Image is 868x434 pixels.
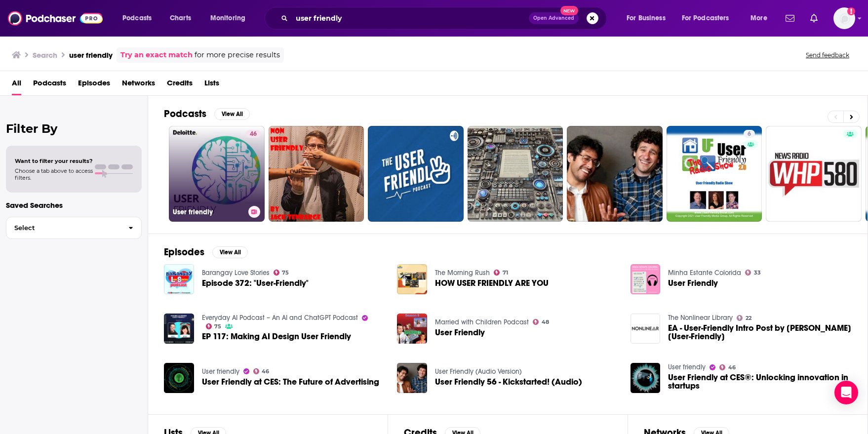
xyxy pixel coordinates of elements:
a: 46 [253,368,270,374]
span: 48 [542,320,549,324]
h3: user friendly [69,50,113,60]
a: 75 [274,270,289,276]
img: EP 117: Making AI Design User Friendly [164,314,194,344]
a: Podcasts [33,75,66,95]
span: 46 [250,129,257,139]
a: Charts [163,10,197,26]
span: for more precise results [195,49,280,61]
a: 33 [745,270,761,276]
a: User Friendly at CES®: Unlocking innovation in startups [631,363,661,393]
span: Monitoring [210,11,245,25]
span: 46 [262,369,269,374]
span: Choose a tab above to access filters. [15,167,93,181]
a: 75 [206,323,222,329]
img: EA - User-Friendly Intro Post by James Odene [User-Friendly] [631,314,661,344]
a: Married with Children Podcast [435,318,529,326]
img: Episode 372: "User-Friendly" [164,264,194,294]
button: View All [212,246,248,258]
a: Networks [122,75,155,95]
span: 6 [748,129,751,139]
a: 71 [494,270,508,276]
a: EP 117: Making AI Design User Friendly [202,332,351,341]
a: Show notifications dropdown [806,10,822,27]
img: Podchaser - Follow, Share and Rate Podcasts [8,9,103,28]
p: Saved Searches [6,200,142,210]
div: Open Intercom Messenger [834,381,858,404]
button: open menu [116,10,164,26]
a: Credits [167,75,193,95]
a: Everyday AI Podcast – An AI and ChatGPT Podcast [202,314,358,322]
span: Want to filter your results? [15,158,93,164]
a: 46 [719,364,736,370]
span: New [560,6,578,15]
a: EA - User-Friendly Intro Post by James Odene [User-Friendly] [668,324,852,341]
span: 75 [214,324,221,329]
a: User Friendly at CES®: Unlocking innovation in startups [668,373,852,390]
svg: Add a profile image [847,7,855,15]
button: open menu [744,10,780,26]
h3: User friendly [173,208,244,216]
a: User Friendly [435,328,485,337]
a: User Friendly at CES: The Future of Advertising [164,363,194,393]
a: User Friendly 56 - Kickstarted! (Audio) [435,378,582,386]
h2: Podcasts [164,108,206,120]
img: User Friendly [397,314,427,344]
a: HOW USER FRIENDLY ARE YOU [435,279,549,287]
a: Episodes [78,75,110,95]
a: 6 [667,126,762,222]
img: HOW USER FRIENDLY ARE YOU [397,264,427,294]
h2: Episodes [164,246,204,258]
a: Try an exact match [120,49,193,61]
span: 71 [503,271,508,275]
span: Open Advanced [533,16,574,21]
img: User Friendly 56 - Kickstarted! (Audio) [397,363,427,393]
a: PodcastsView All [164,108,250,120]
a: 48 [533,319,549,325]
a: User Friendly at CES: The Future of Advertising [202,378,379,386]
a: The Morning Rush [435,269,490,277]
button: Send feedback [803,51,852,59]
a: 46User friendly [169,126,265,222]
span: 75 [282,271,289,275]
span: Logged in as rstenslie [833,7,855,29]
span: 46 [728,365,736,370]
a: 6 [744,130,755,138]
h3: Search [33,50,57,60]
button: Show profile menu [833,7,855,29]
a: EpisodesView All [164,246,248,258]
div: Search podcasts, credits, & more... [274,7,616,30]
a: User Friendly [668,279,718,287]
a: All [12,75,21,95]
img: User Friendly [631,264,661,294]
span: Podcasts [122,11,152,25]
span: More [750,11,767,25]
button: open menu [675,10,744,26]
span: Charts [170,11,191,25]
span: EA - User-Friendly Intro Post by [PERSON_NAME] [User-Friendly] [668,324,852,341]
button: Select [6,217,142,239]
span: Select [6,225,120,231]
a: User friendly [202,367,239,376]
a: User friendly [668,363,706,371]
button: open menu [203,10,258,26]
a: The Nonlinear Library [668,314,733,322]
